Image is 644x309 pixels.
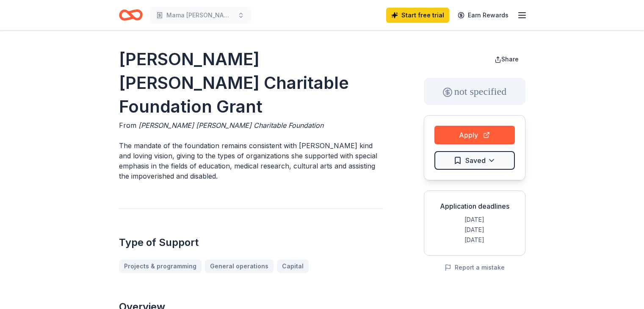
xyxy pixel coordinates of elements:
a: Home [119,5,143,25]
div: [DATE] [431,235,518,245]
button: Saved [434,151,515,170]
a: Start free trial [386,8,449,23]
span: [PERSON_NAME] [PERSON_NAME] Charitable Foundation [138,121,323,130]
span: Share [501,55,519,63]
button: Mama [PERSON_NAME]'s Kitchen Fund [149,7,251,24]
h1: [PERSON_NAME] [PERSON_NAME] Charitable Foundation Grant [119,47,383,119]
a: Earn Rewards [453,8,514,23]
a: Projects & programming [119,259,202,273]
button: Report a mistake [445,262,505,273]
div: [DATE] [431,225,518,235]
div: Application deadlines [431,201,518,211]
button: Apply [434,126,515,144]
span: Mama [PERSON_NAME]'s Kitchen Fund [166,10,234,20]
a: Capital [277,259,309,273]
span: Saved [465,155,486,166]
p: The mandate of the foundation remains consistent with [PERSON_NAME] kind and loving vision, givin... [119,141,383,181]
div: From [119,120,383,130]
h2: Type of Support [119,236,383,249]
button: Share [488,51,525,68]
div: [DATE] [431,215,518,225]
div: not specified [424,78,525,105]
a: General operations [205,259,274,273]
